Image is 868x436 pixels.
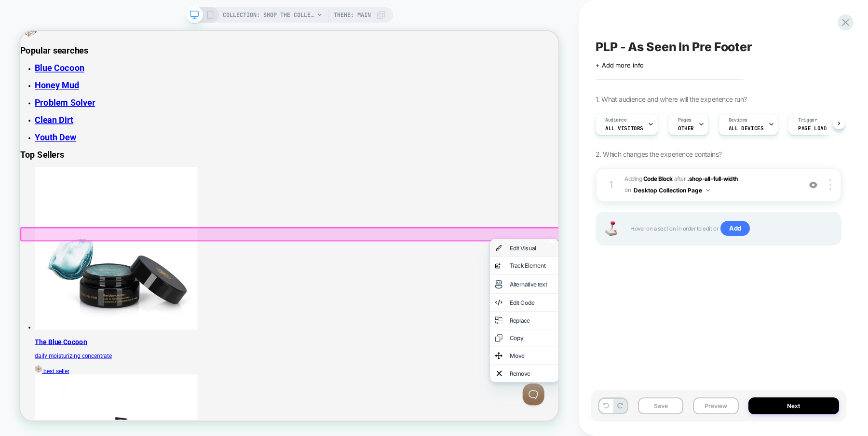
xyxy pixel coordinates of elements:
span: Add [720,221,750,236]
span: Devices [729,117,747,123]
span: COLLECTION: Shop The Collection (Category) [223,7,314,23]
span: + Add more info [596,61,644,69]
img: replace element [633,380,643,392]
img: crossed eye [809,181,817,189]
img: Joystick [601,221,621,236]
img: edit code [633,356,643,368]
span: Hover on a section in order to edit or [630,221,831,236]
img: copy element [633,403,643,416]
a: Clean Dirt [19,112,718,125]
a: Honey Mud [19,66,718,79]
span: 1. What audience and where will the experience run? [596,95,746,103]
div: Edit Visual [652,285,711,294]
span: .shop-all-full-width [687,175,738,182]
span: ALL DEVICES [729,125,763,132]
button: Preview [693,397,738,414]
img: visual edit [633,330,643,345]
img: down arrow [706,189,710,191]
div: Track Element [652,308,711,318]
span: OTHER [678,125,694,132]
img: visual edit [633,283,643,296]
span: on [624,185,631,195]
button: Next [748,397,840,414]
img: BLC100-Blue-Cocoon-Variant-Original-IMG01 [19,181,236,398]
span: 2. Which changes the experience contains? [596,150,721,158]
img: close [829,179,831,190]
a: Problem Solver [19,89,718,102]
div: Alternative text [652,333,711,342]
span: Audience [605,117,627,123]
span: All Visitors [605,125,643,132]
button: Desktop Collection Page [634,184,710,196]
div: Copy [652,405,711,414]
b: Code Block [643,175,673,182]
span: AFTER [674,175,686,182]
span: Theme: MAIN [334,7,371,23]
div: Replace [652,381,711,391]
span: Page Load [798,125,827,132]
h3: The Blue Cocoon [19,409,718,420]
span: PLP - As Seen In Pre Footer [596,40,752,54]
a: Blue Cocoon [19,43,718,56]
a: Youth Dew [19,135,718,149]
span: Pages [678,117,692,123]
span: Adding [624,175,673,182]
button: Save [638,397,683,414]
div: 1 [606,176,616,193]
div: Edit Code [652,357,711,367]
span: Trigger [798,117,817,123]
